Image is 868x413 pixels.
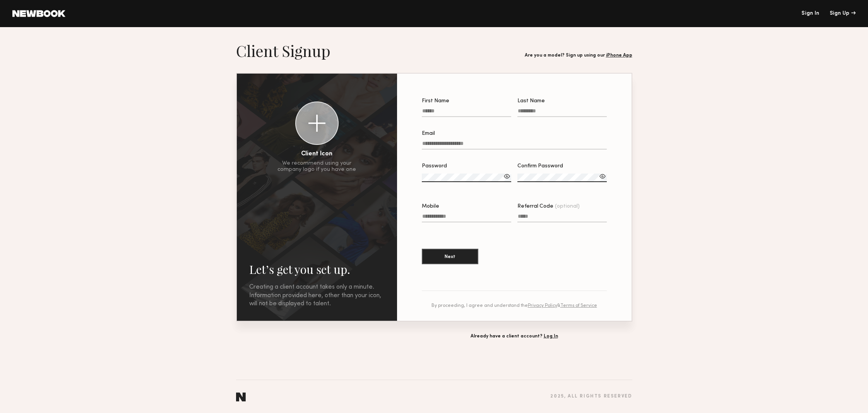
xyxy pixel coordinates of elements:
div: Confirm Password [517,163,607,169]
div: Referral Code [517,204,607,209]
input: Referral Code(optional) [517,213,607,222]
input: Confirm Password [517,174,607,182]
a: Terms of Service [560,303,597,308]
a: Sign In [801,11,819,16]
div: Client Icon [301,151,332,157]
input: Mobile [422,213,511,222]
div: 2025 , all rights reserved [550,394,632,399]
h1: Client Signup [236,41,330,60]
div: Mobile [422,204,511,209]
div: Are you a model? Sign up using our [525,53,632,58]
div: Password [422,163,511,169]
a: Privacy Policy [528,303,557,308]
div: By proceeding, I agree and understand the & [422,303,607,308]
div: Last Name [517,98,607,104]
div: First Name [422,98,511,104]
div: Email [422,131,607,136]
div: Already have a client account? [396,334,632,339]
a: Log In [544,334,558,339]
input: Last Name [517,108,607,117]
input: Password [422,174,511,182]
input: First Name [422,108,511,117]
div: Sign Up [830,11,856,16]
div: Creating a client account takes only a minute. Information provided here, other than your icon, w... [249,283,385,308]
span: (optional) [555,204,580,209]
button: Next [422,249,478,264]
a: iPhone App [606,53,632,58]
div: We recommend using your company logo if you have one [277,160,356,173]
h2: Let’s get you set up. [249,262,385,277]
input: Email [422,141,607,150]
